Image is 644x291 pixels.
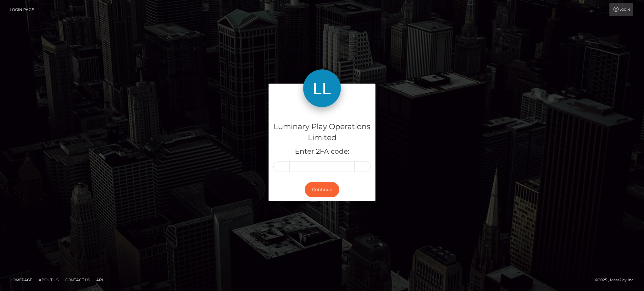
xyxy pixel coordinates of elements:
[10,3,34,16] a: Login Page
[273,147,371,156] h5: Enter 2FA code:
[609,3,633,16] a: Login
[273,121,371,143] h4: Luminary Play Operations Limited
[303,69,341,107] img: Luminary Play Operations Limited
[62,275,92,285] a: Contact Us
[36,275,61,285] a: About Us
[94,275,106,285] a: API
[7,275,35,285] a: Homepage
[595,277,639,283] div: © 2025 , MassPay Inc.
[305,182,339,197] button: Continue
